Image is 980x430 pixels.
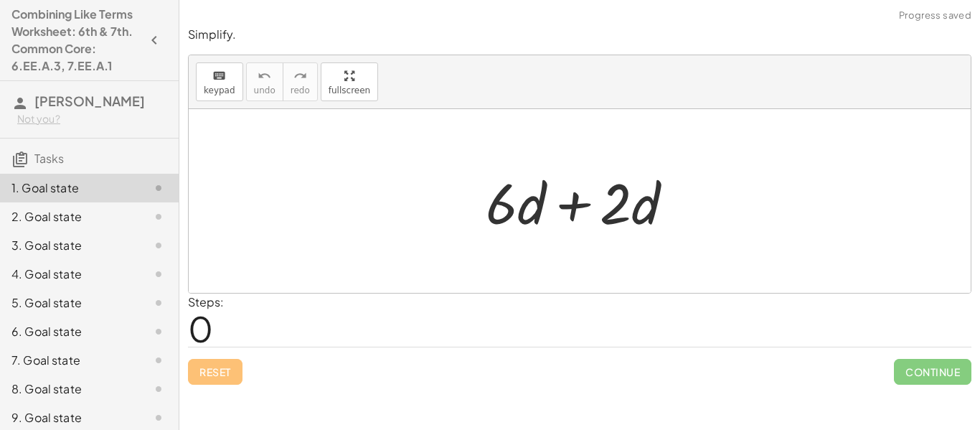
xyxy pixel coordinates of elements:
[204,85,235,95] span: keypad
[254,85,275,95] span: undo
[150,409,167,426] i: Task not started.
[291,85,310,95] span: redo
[188,27,971,43] p: Simplify.
[11,208,127,225] div: 2. Goal state
[150,208,167,225] i: Task not started.
[899,9,971,23] span: Progress saved
[11,323,127,340] div: 6. Goal state
[258,67,271,85] i: undo
[11,179,127,197] div: 1. Goal state
[11,380,127,398] div: 8. Goal state
[329,85,370,95] span: fullscreen
[188,307,213,350] span: 0
[11,266,127,283] div: 4. Goal state
[17,112,167,126] div: Not you?
[150,294,167,312] i: Task not started.
[150,323,167,340] i: Task not started.
[11,294,127,312] div: 5. Goal state
[293,67,307,85] i: redo
[34,151,64,166] span: Tasks
[283,62,318,101] button: redoredo
[11,409,127,426] div: 9. Goal state
[212,67,226,85] i: keyboard
[196,62,243,101] button: keyboardkeypad
[150,380,167,398] i: Task not started.
[150,237,167,254] i: Task not started.
[34,93,145,109] span: [PERSON_NAME]
[150,179,167,197] i: Task not started.
[11,6,141,75] h4: Combining Like Terms Worksheet: 6th & 7th. Common Core: 6.EE.A.3, 7.EE.A.1
[11,352,127,369] div: 7. Goal state
[150,266,167,283] i: Task not started.
[150,352,167,369] i: Task not started.
[321,62,378,101] button: fullscreen
[11,237,127,254] div: 3. Goal state
[246,62,283,101] button: undoundo
[188,294,224,309] label: Steps:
